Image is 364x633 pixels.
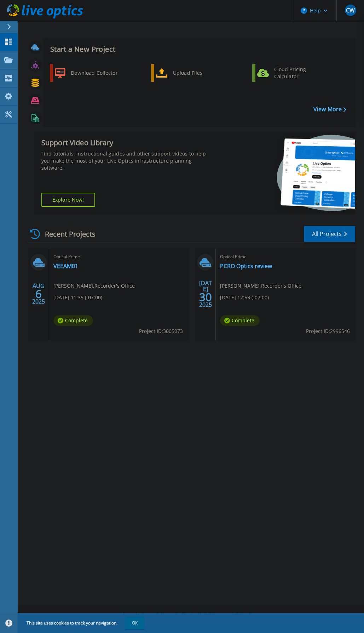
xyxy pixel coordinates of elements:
a: Privacy Policy [122,612,148,618]
a: Explore Now! [41,193,95,207]
a: Upload Files [151,64,224,82]
a: View More [313,106,346,113]
span: [DATE] 12:53 (-07:00) [220,294,269,301]
span: 30 [199,294,212,300]
a: Cloud Pricing Calculator [252,64,325,82]
a: Telemetry [207,612,227,618]
span: Optical Prime [220,253,351,261]
h3: Start a New Project [50,45,346,53]
span: Complete [53,315,93,326]
a: Cookies [155,612,170,618]
a: VEEAM01 [53,262,78,270]
a: Support [250,612,266,618]
div: Recent Projects [27,225,105,243]
div: [DATE] 2025 [199,281,212,307]
a: Download Collector [50,64,122,82]
div: Find tutorials, instructional guides and other support videos to help you make the most of your L... [41,150,207,171]
a: All Projects [304,226,355,242]
div: Support Video Library [41,138,207,147]
span: CW [346,7,355,13]
a: PCRO Optics review [220,262,272,270]
span: [DATE] 11:35 (-07:00) [53,294,102,301]
span: [PERSON_NAME] , Recorder's Office [220,282,301,290]
span: Project ID: 2996546 [306,327,350,335]
button: OK [125,617,145,629]
span: [PERSON_NAME] , Recorder's Office [53,282,135,290]
div: AUG 2025 [32,281,45,307]
span: This site uses cookies to track your navigation. [19,617,145,629]
div: Cloud Pricing Calculator [271,66,323,80]
a: Ads & Email [177,612,200,618]
div: Upload Files [169,66,222,80]
span: Complete [220,315,260,326]
span: Optical Prime [53,253,184,261]
a: EULA [233,612,244,618]
span: Project ID: 3005073 [139,327,183,335]
div: Download Collector [67,66,121,80]
span: 6 [35,291,42,297]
